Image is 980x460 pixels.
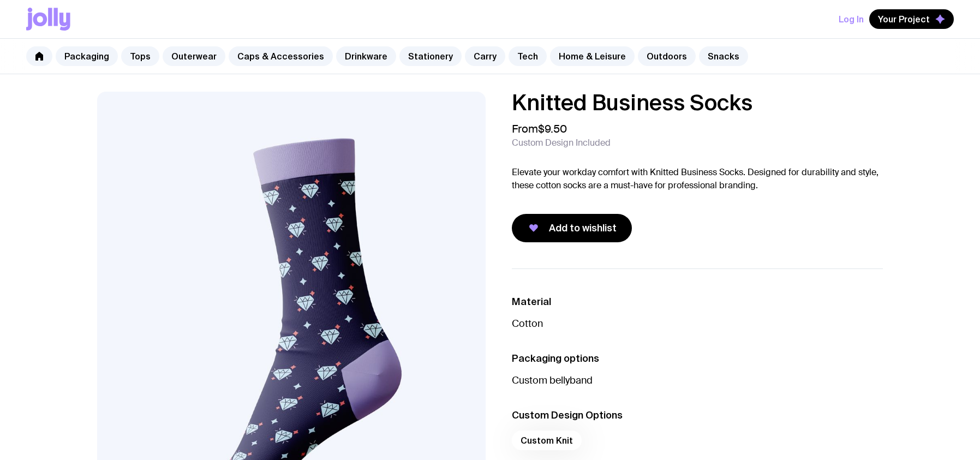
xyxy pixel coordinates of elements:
span: Add to wishlist [549,222,617,235]
button: Log In [839,9,864,29]
h1: Knitted Business Socks [512,92,883,113]
a: Caps & Accessories [229,46,333,66]
a: Home & Leisure [550,46,635,66]
h3: Custom Design Options [512,409,883,422]
a: Drinkware [336,46,396,66]
p: Cotton [512,317,883,330]
span: $9.50 [538,122,567,136]
a: Carry [465,46,505,66]
a: Outdoors [638,46,696,66]
a: Tech [509,46,547,66]
a: Outerwear [163,46,225,66]
h3: Material [512,295,883,308]
a: Tops [121,46,159,66]
a: Packaging [56,46,118,66]
h3: Packaging options [512,352,883,365]
button: Add to wishlist [512,214,632,242]
p: Custom bellyband [512,374,883,387]
span: From [512,122,567,135]
span: Custom Design Included [512,138,611,148]
a: Snacks [699,46,748,66]
button: Your Project [869,9,954,29]
p: Elevate your workday comfort with Knitted Business Socks. Designed for durability and style, thes... [512,166,883,192]
a: Stationery [399,46,462,66]
span: Your Project [878,14,930,25]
